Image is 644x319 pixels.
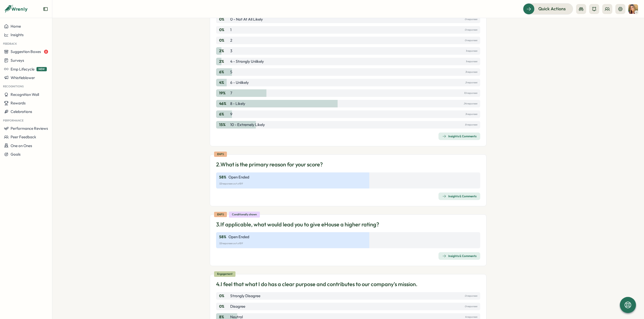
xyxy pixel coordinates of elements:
[442,194,476,198] div: Insights & Comments
[466,48,477,54] p: 1 responses
[538,6,566,12] span: Quick Actions
[442,134,476,138] div: Insights & Comments
[628,4,638,14] img: Tarin O'Neill
[219,241,477,246] p: 52 responses out of 89
[11,92,39,97] span: Recognition Wall
[219,90,229,96] p: 19 %
[11,67,34,72] span: Emp Lifecycle
[230,59,264,64] p: 4 - Strongly Unlikely
[219,174,226,180] p: 58 %
[36,67,47,71] span: NEW
[11,32,24,37] span: Insights
[219,181,477,186] p: 52 responses out of 89
[11,109,32,114] span: Celebrations
[465,27,477,33] p: 0 responses
[230,80,249,85] p: 6 - Unlikely
[219,38,229,43] p: 0 %
[219,27,229,33] p: 0 %
[230,122,265,127] p: 10 - Extremely likely
[438,252,480,260] button: Insights & Comments
[230,304,245,309] p: Disagree
[466,59,477,64] p: 1 responses
[230,101,245,106] p: 8 - Likely
[219,80,229,85] p: 4 %
[214,271,235,277] div: Engagement
[465,293,477,299] p: 0 responses
[219,122,229,127] p: 15 %
[43,7,48,12] button: Expand sidebar
[216,161,323,168] p: 2. What is the primary reason for your score?
[465,122,477,127] p: 8 responses
[11,101,26,105] span: Rewards
[464,90,477,96] p: 10 responses
[11,135,36,139] span: Peer Feedback
[465,69,477,75] p: 3 responses
[11,58,24,63] span: Surveys
[11,24,21,29] span: Home
[438,133,480,140] button: Insights & Comments
[219,48,229,54] p: 2 %
[465,111,477,117] p: 3 responses
[219,101,229,106] p: 46 %
[230,111,232,117] p: 9
[11,152,21,157] span: Goals
[216,280,417,288] p: 4. I feel that what I do has a clear purpose and contributes to our company's mission.
[230,17,263,22] p: 0 - Not at all likely
[11,126,48,131] span: Performance Reviews
[464,101,477,106] p: 24 responses
[11,49,41,54] span: Suggestion Boxes
[228,234,249,240] p: Open Ended
[230,48,232,54] p: 3
[465,80,477,85] p: 2 responses
[230,27,231,33] p: 1
[214,212,227,217] div: eNPS
[442,254,476,258] div: Insights & Comments
[230,38,232,43] p: 2
[230,69,232,75] p: 5
[230,90,232,96] p: 7
[228,174,249,180] p: Open Ended
[438,193,480,200] button: Insights & Comments
[219,304,229,309] p: 0 %
[523,3,573,14] button: Quick Actions
[219,111,229,117] p: 6 %
[465,38,477,43] p: 0 responses
[465,17,477,22] p: 0 responses
[219,69,229,75] p: 6 %
[44,50,48,54] span: 8
[11,143,32,148] span: One on Ones
[219,293,229,299] p: 0 %
[219,59,229,64] p: 2 %
[229,212,260,218] div: Conditionally shown
[214,152,227,157] div: eNPS
[219,234,226,240] p: 58 %
[465,304,477,309] p: 0 responses
[11,75,35,80] span: Whistleblower
[230,293,260,299] p: Strongly Disagree
[219,17,229,22] p: 0 %
[216,221,379,228] p: 3. If applicable, what would lead you to give eHouse a higher rating?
